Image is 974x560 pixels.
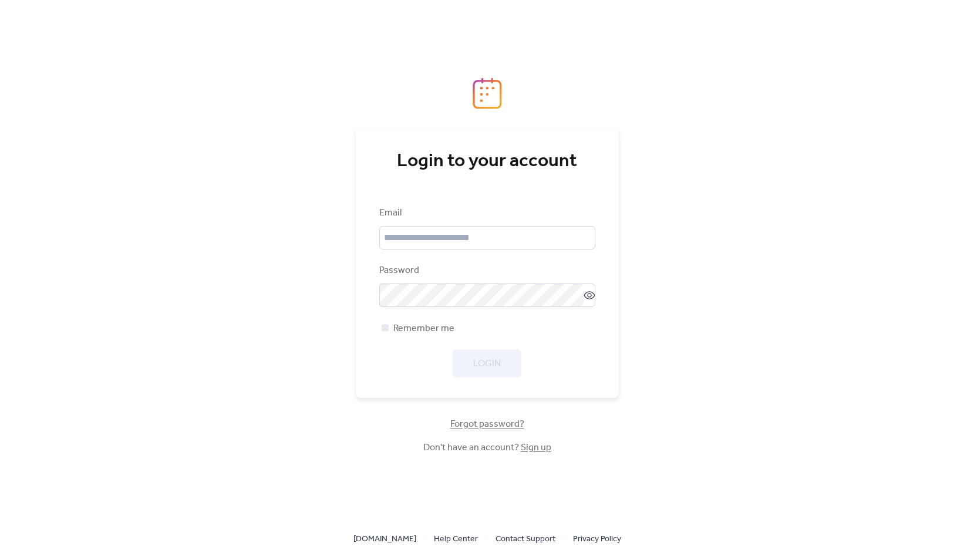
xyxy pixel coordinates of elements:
span: Forgot password? [450,417,524,431]
div: Login to your account [379,150,595,173]
span: Don't have an account? [423,441,551,455]
a: [DOMAIN_NAME] [353,531,416,546]
div: Email [379,206,593,220]
div: Password [379,264,593,278]
a: Contact Support [496,531,555,546]
span: [DOMAIN_NAME] [353,532,416,546]
span: Remember me [393,322,454,336]
span: Privacy Policy [573,532,621,546]
img: logo [473,77,502,109]
span: Contact Support [496,532,555,546]
a: Forgot password? [450,421,524,427]
a: Help Center [434,531,478,546]
a: Privacy Policy [573,531,621,546]
span: Help Center [434,532,478,546]
a: Sign up [521,438,551,457]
